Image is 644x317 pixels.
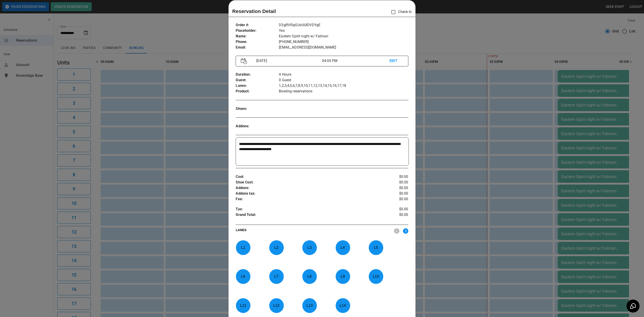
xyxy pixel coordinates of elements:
[236,34,279,39] p: Name :
[236,39,279,45] p: Phone :
[379,185,408,191] p: $0.00
[394,228,399,234] img: nav_left.svg
[236,242,250,253] p: L 1
[236,174,379,180] p: Cost :
[379,180,408,185] p: $0.00
[236,89,279,94] p: Product :
[236,212,379,219] p: Grand Total :
[279,89,408,94] p: Bowling reservations
[279,72,408,77] p: 4 Hours
[236,77,279,83] p: Guest :
[279,77,408,83] p: 0 Guest
[236,45,279,50] p: Email :
[236,123,279,129] p: Addons :
[236,72,279,77] p: Duration :
[269,271,284,282] p: L 7
[279,83,408,89] p: 1,2,3,4,5,6,7,8,9,10,11,12,13,14,15,16,17,18
[379,212,408,219] p: $0.00
[302,300,317,311] p: L 13
[236,196,379,202] p: Fee :
[379,196,408,202] p: $0.00
[236,271,250,282] p: L 6
[236,300,250,311] p: L 11
[379,206,408,212] p: $0.00
[390,58,403,64] p: EDIT
[369,271,383,282] p: L 10
[379,174,408,180] p: $0.00
[269,242,284,253] p: L 2
[236,228,390,234] p: LANES
[279,22,408,28] p: D3gRVI5qGUcUUIDVDYgE
[254,58,322,64] p: [DATE]
[279,28,408,34] p: Yes
[236,206,379,212] p: Tax :
[236,83,279,89] p: Lanes :
[369,242,383,253] p: L 5
[241,58,247,64] img: Vector
[236,106,279,112] p: Shoes :
[302,242,317,253] p: L 3
[379,191,408,196] p: $0.00
[236,185,379,191] p: Addons :
[279,45,408,50] p: [EMAIL_ADDRESS][DOMAIN_NAME]
[302,271,317,282] p: L 8
[236,180,379,185] p: Shoe Cost :
[335,300,350,311] p: L 14
[269,300,284,311] p: L 12
[236,191,379,196] p: Addons tax :
[322,58,390,64] p: 04:00 PM
[389,7,412,17] p: Check In
[279,34,408,39] p: Eastern Spirit night w/ Fatman
[232,8,276,15] p: Reservation Detail
[236,22,279,28] p: Order # :
[335,242,350,253] p: L 4
[236,28,279,34] p: Placeholder :
[279,39,408,45] p: [PHONE_NUMBER]
[335,271,350,282] p: L 9
[403,228,408,234] img: right.svg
